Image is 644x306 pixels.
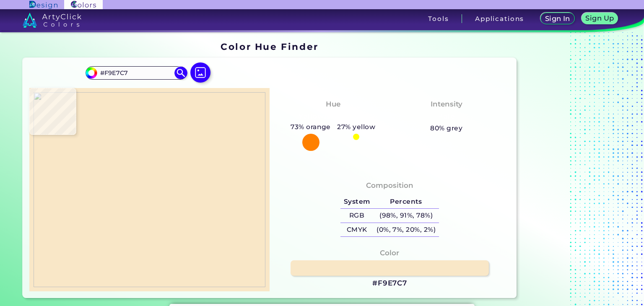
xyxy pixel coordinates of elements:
[190,62,210,83] img: icon picture
[540,13,575,25] a: Sign In
[288,122,334,132] h5: 73% orange
[585,15,615,22] h5: Sign Up
[221,40,318,53] h1: Color Hue Finder
[34,92,265,287] img: 57cd882d-5203-4199-8060-021a5fb51e9f
[295,112,371,122] h3: Yellowish Orange
[373,223,439,237] h5: (0%, 7%, 20%, 2%)
[373,195,439,209] h5: Percents
[380,247,399,259] h4: Color
[431,98,462,110] h4: Intensity
[366,179,413,192] h4: Composition
[430,123,462,134] h5: 80% grey
[334,122,379,132] h5: 27% yellow
[520,38,625,301] iframe: Advertisement
[97,67,175,79] input: type color..
[372,278,407,288] h3: #F9E7C7
[340,195,373,209] h5: System
[428,16,449,22] h3: Tools
[29,1,57,9] img: ArtyClick Design logo
[475,16,524,22] h3: Applications
[340,223,373,237] h5: CMYK
[326,98,340,110] h4: Hue
[340,209,373,223] h5: RGB
[23,13,82,28] img: logo_artyclick_colors_white.svg
[434,112,458,122] h3: Pale
[545,15,571,22] h5: Sign In
[373,209,439,223] h5: (98%, 91%, 78%)
[174,67,187,79] img: icon search
[581,13,618,25] a: Sign Up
